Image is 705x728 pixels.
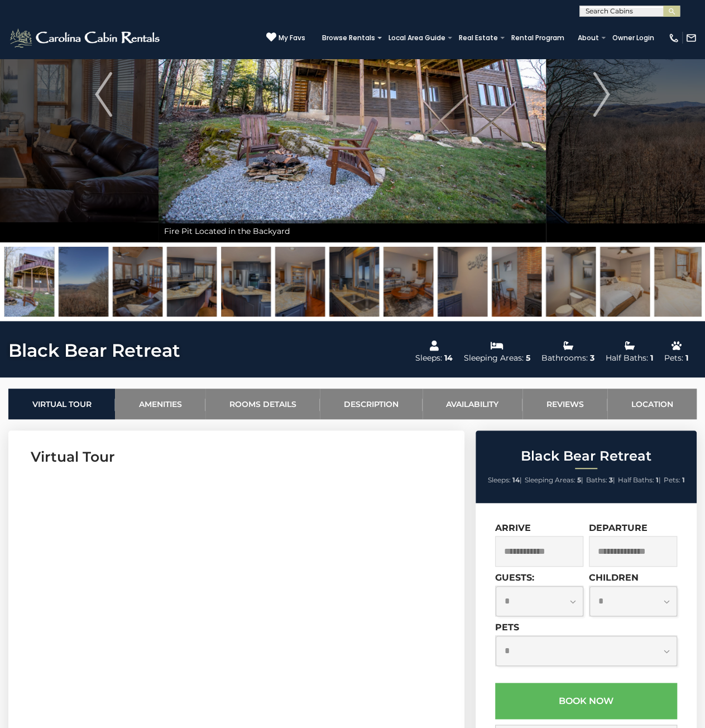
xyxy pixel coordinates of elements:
strong: 14 [512,476,520,484]
li: | [618,473,661,487]
img: 163267470 [113,247,162,317]
li: | [586,473,615,487]
h2: Black Bear Retreat [478,449,694,463]
a: Availability [423,389,522,419]
strong: 5 [577,476,581,484]
img: 163267478 [546,247,596,317]
a: Local Area Guide [383,30,451,46]
img: arrow [95,72,112,117]
label: Pets [495,622,519,633]
img: 163267473 [275,247,325,317]
img: 163267471 [167,247,217,317]
span: Pets: [664,476,680,484]
img: mail-regular-white.png [685,32,697,44]
label: Departure [589,523,648,533]
li: | [488,473,522,487]
span: Sleeps: [488,476,511,484]
span: Baths: [586,476,607,484]
label: Children [589,572,639,583]
a: Virtual Tour [8,389,115,419]
img: 163267472 [221,247,271,317]
a: Description [320,389,422,419]
li: | [525,473,583,487]
label: Guests: [495,572,534,583]
a: Browse Rentals [316,30,381,46]
a: Real Estate [453,30,503,46]
img: phone-regular-white.png [668,32,679,44]
img: 163267480 [654,247,704,317]
h3: Virtual Tour [31,447,442,467]
span: Half Baths: [618,476,654,484]
img: 163267468 [4,247,54,317]
img: 163267475 [383,247,433,317]
a: Rental Program [506,30,570,46]
button: Book Now [495,683,677,719]
a: Reviews [522,389,607,419]
a: My Favs [266,32,305,44]
img: 163267479 [600,247,650,317]
a: Location [607,389,697,419]
img: White-1-2.png [8,27,163,49]
img: 163267477 [492,247,541,317]
strong: 1 [682,476,685,484]
img: arrow [593,72,610,117]
strong: 1 [656,476,659,484]
span: Sleeping Areas: [525,476,575,484]
a: Rooms Details [205,389,320,419]
a: Amenities [115,389,205,419]
img: 163267474 [329,247,379,317]
div: Fire Pit Located in the Backyard [159,220,546,242]
a: Owner Login [607,30,660,46]
img: 163267476 [438,247,487,317]
span: My Favs [279,33,305,43]
label: Arrive [495,523,531,533]
a: About [572,30,605,46]
img: 163267491 [59,247,108,317]
strong: 3 [609,476,613,484]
